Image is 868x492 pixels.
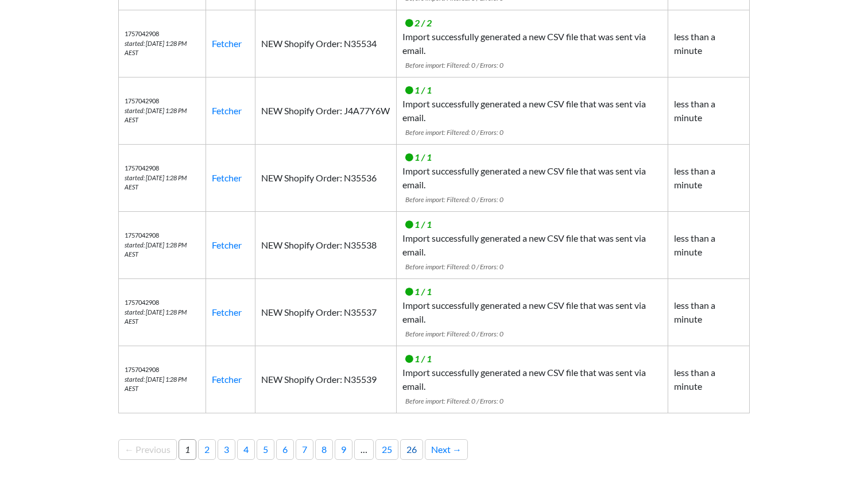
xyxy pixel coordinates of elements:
a: Fetcher [212,105,242,116]
span: 1 / 1 [405,152,432,162]
a: Fetcher [212,374,242,385]
span: … [354,439,374,460]
td: less than a minute [668,78,749,145]
span: Before import: Filtered: 0 / Errors: 0 [405,262,503,271]
i: started: [DATE] 1:28 PM AEST [125,308,187,326]
i: started: [DATE] 1:28 PM AEST [125,375,187,393]
a: Page 4 [237,439,255,460]
td: less than a minute [668,346,749,413]
a: Page 8 [315,439,333,460]
span: 1 / 1 [405,286,432,297]
td: less than a minute [668,279,749,346]
td: Import successfully generated a new CSV file that was sent via email. [397,10,668,78]
i: started: [DATE] 1:28 PM AEST [125,174,187,191]
td: NEW Shopify Order: N35534 [255,10,397,78]
td: Import successfully generated a new CSV file that was sent via email. [397,78,668,145]
span: 2 / 2 [405,17,432,28]
span: Before import: Filtered: 0 / Errors: 0 [405,128,503,137]
a: Page 7 [296,439,313,460]
td: 1757042908 [119,212,206,279]
a: Page 25 [375,439,398,460]
span: Before import: Filtered: 0 / Errors: 0 [405,397,503,405]
span: Before import: Filtered: 0 / Errors: 0 [405,61,503,69]
td: 1757042908 [119,346,206,413]
td: Import successfully generated a new CSV file that was sent via email. [397,212,668,279]
i: started: [DATE] 1:28 PM AEST [125,241,187,258]
td: NEW Shopify Order: J4A77Y6W [255,78,397,145]
a: Next → [425,439,468,460]
a: Page 2 [198,439,216,460]
span: 1 / 1 [405,353,432,364]
td: NEW Shopify Order: N35536 [255,145,397,212]
td: NEW Shopify Order: N35539 [255,346,397,413]
span: 1 / 1 [405,219,432,230]
em: Page 1 [179,439,196,460]
div: Pagination [118,413,750,471]
a: Page 5 [257,439,274,460]
td: Import successfully generated a new CSV file that was sent via email. [397,279,668,346]
td: 1757042908 [119,145,206,212]
td: less than a minute [668,10,749,78]
td: 1757042908 [119,10,206,78]
span: Before import: Filtered: 0 / Errors: 0 [405,195,503,204]
td: less than a minute [668,145,749,212]
span: ← Previous [118,439,177,460]
td: less than a minute [668,212,749,279]
span: Before import: Filtered: 0 / Errors: 0 [405,330,503,338]
a: Fetcher [212,172,242,183]
td: 1757042908 [119,279,206,346]
td: 1757042908 [119,78,206,145]
td: NEW Shopify Order: N35537 [255,279,397,346]
td: NEW Shopify Order: N35538 [255,212,397,279]
span: 1 / 1 [405,84,432,95]
td: Import successfully generated a new CSV file that was sent via email. [397,145,668,212]
a: Page 26 [400,439,423,460]
td: Import successfully generated a new CSV file that was sent via email. [397,346,668,413]
a: Page 9 [335,439,352,460]
i: started: [DATE] 1:28 PM AEST [125,40,187,57]
a: Fetcher [212,38,242,49]
a: Fetcher [212,239,242,250]
i: started: [DATE] 1:28 PM AEST [125,107,187,124]
a: Page 3 [218,439,235,460]
a: Fetcher [212,307,242,317]
a: Page 6 [276,439,294,460]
